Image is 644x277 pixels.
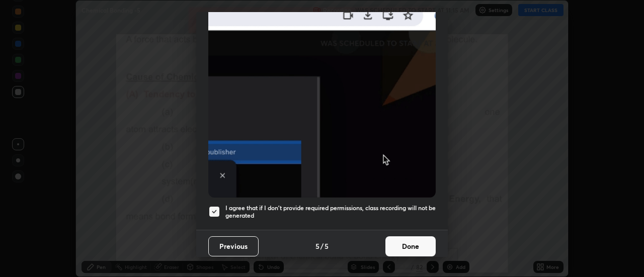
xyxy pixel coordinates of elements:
h4: 5 [315,241,319,251]
button: Previous [208,236,259,256]
h5: I agree that if I don't provide required permissions, class recording will not be generated [225,204,436,220]
h4: 5 [325,241,329,251]
h4: / [320,241,324,251]
button: Done [385,236,436,256]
